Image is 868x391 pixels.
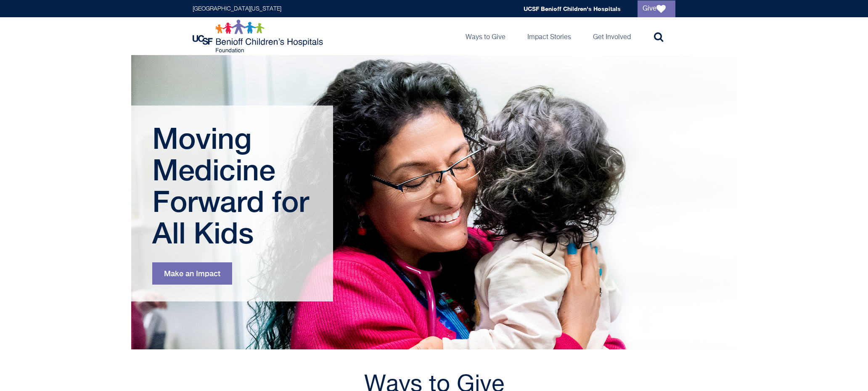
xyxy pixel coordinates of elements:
[524,5,621,12] a: UCSF Benioff Children's Hospitals
[152,262,232,285] a: Make an Impact
[586,17,638,55] a: Get Involved
[193,6,281,12] a: [GEOGRAPHIC_DATA][US_STATE]
[193,19,325,53] img: Logo for UCSF Benioff Children's Hospitals Foundation
[152,122,314,248] h1: Moving Medicine Forward for All Kids
[459,17,512,55] a: Ways to Give
[638,0,675,17] a: Give
[521,17,578,55] a: Impact Stories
